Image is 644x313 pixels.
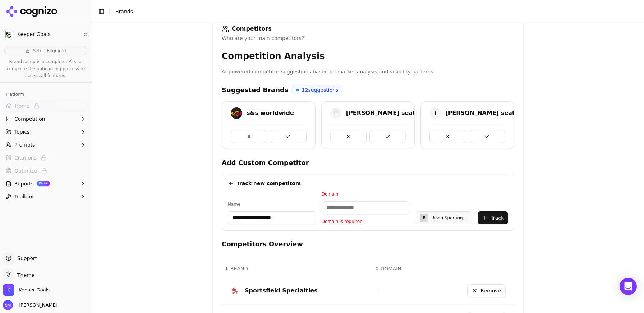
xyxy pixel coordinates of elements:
span: 12 suggestions [302,86,339,94]
button: Remove [467,284,506,297]
div: Bison Sporting Goods [431,215,467,221]
label: Name [228,201,316,207]
span: BETA [37,181,50,186]
div: Domain Overview [27,43,64,47]
div: Competitors [222,25,514,32]
span: Keeper Goals [17,31,80,38]
h4: Competitors Overview [222,239,514,249]
span: - [378,288,379,294]
p: AI-powered competitor suggestions based on market analysis and visibility patterns [222,68,514,76]
span: Setup Required [33,48,66,54]
h4: Suggested Brands [222,85,289,95]
div: [PERSON_NAME] seating company [346,109,457,117]
img: website_grey.svg [11,19,17,24]
span: Reports [14,180,34,187]
span: Citations [14,154,37,161]
div: Domain: [URL] [19,19,51,24]
button: Open user button [3,300,57,310]
span: Prompts [14,141,35,148]
button: Prompts [3,139,89,151]
span: Home [15,102,29,109]
span: Keeper Goals [19,287,50,293]
button: Track [478,211,508,224]
div: Open Intercom Messenger [620,278,637,295]
div: Platform [3,89,89,100]
h4: Track new competitors [236,180,301,187]
img: logo_orange.svg [11,12,17,17]
p: Brand setup is incomplete. Please complete the onboarding process to access all features. [4,58,87,80]
button: Open organization switcher [3,284,50,296]
div: ↕DOMAIN [375,265,432,272]
span: B [423,215,426,221]
img: s&s worldwide [231,107,242,119]
img: tab_keywords_by_traffic_grey.svg [72,42,77,48]
img: Keeper Goals [3,29,14,40]
th: BRAND [222,261,372,277]
div: ↕BRAND [225,265,369,272]
span: Competition [14,115,45,122]
span: BRAND [230,265,248,272]
img: tab_domain_overview_orange.svg [19,42,25,48]
div: Who are your main competitors? [222,35,514,42]
button: Topics [3,126,89,138]
th: DOMAIN [372,261,435,277]
span: Support [14,255,37,262]
span: Topics [14,128,30,135]
span: I [429,107,441,119]
div: Keywords by Traffic [79,43,121,47]
p: Domain is required [322,219,410,224]
div: v 4.0.25 [20,12,35,17]
span: Theme [14,272,34,278]
img: Keeper Goals [3,284,14,296]
div: Sportsfield Specialties [245,286,318,295]
img: Sportsfield Specialties [230,286,239,295]
span: [PERSON_NAME] [16,302,57,308]
label: Domain [322,191,410,197]
div: s&s worldwide [247,109,294,117]
span: DOMAIN [381,265,401,272]
h3: Competition Analysis [222,50,514,62]
button: ReportsBETA [3,178,89,189]
span: Toolbox [14,193,33,200]
span: Brands [115,9,133,14]
button: Toolbox [3,191,89,202]
div: [PERSON_NAME] seating company [445,109,556,117]
span: H [330,107,342,119]
nav: breadcrumb [115,8,624,15]
img: Sue Moynihan [3,300,13,310]
h4: Add Custom Competitor [222,158,514,168]
button: Competition [3,113,89,125]
span: Optimize [14,167,37,174]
